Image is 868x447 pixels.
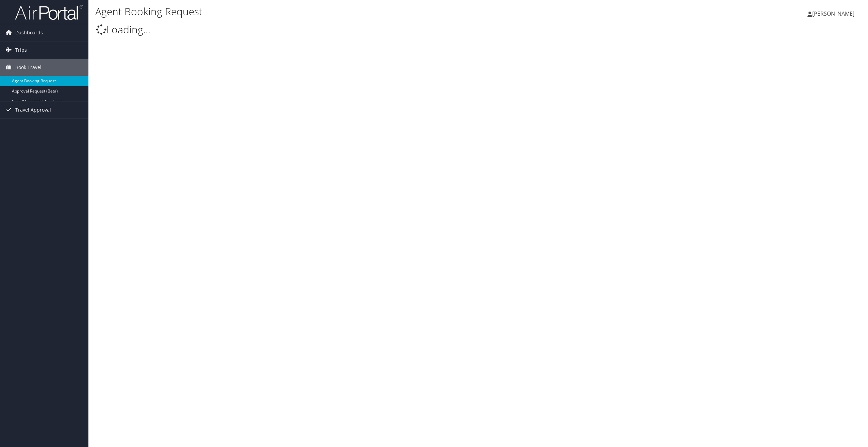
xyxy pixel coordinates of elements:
[96,22,150,36] span: Loading...
[15,24,43,41] span: Dashboards
[15,42,27,59] span: Trips
[15,59,41,76] span: Book Travel
[15,4,83,20] img: airportal-logo.png
[15,101,51,118] span: Travel Approval
[807,3,861,24] a: [PERSON_NAME]
[812,10,854,17] span: [PERSON_NAME]
[95,4,606,19] h1: Agent Booking Request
